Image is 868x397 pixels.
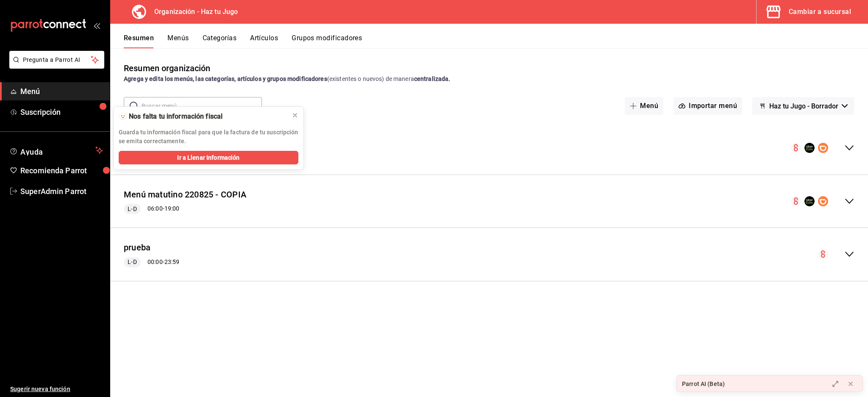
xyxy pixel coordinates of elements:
span: Menú [20,86,103,97]
a: Pregunta a Parrot AI [6,61,104,70]
span: L-D [124,258,140,267]
span: L-D [124,205,140,214]
span: SuperAdmin Parrot [20,186,103,197]
button: Importar menú [673,97,742,115]
div: collapse-menu-row [110,235,868,274]
div: 06:00 - 19:00 [124,204,246,214]
button: Ir a Llenar Información [119,151,298,164]
button: Menús [167,34,189,48]
span: Sugerir nueva función [10,385,103,394]
strong: centralizada. [414,75,451,82]
button: Grupos modificadores [292,34,362,48]
div: navigation tabs [124,34,868,48]
span: Ir a Llenar Información [177,153,239,162]
div: Parrot AI (Beta) [682,380,725,389]
button: Pregunta a Parrot AI [9,51,104,69]
h3: Organización - Haz tu Jugo [147,7,238,17]
button: Menú matutino 220825 - COPIA [124,189,246,201]
button: Artículos [250,34,278,48]
span: Suscripción [20,106,103,118]
button: Haz tu Jugo - Borrador [752,97,854,115]
span: Recomienda Parrot [20,165,103,176]
button: prueba [124,242,150,254]
div: collapse-menu-row [110,128,868,168]
input: Buscar menú [142,97,262,114]
div: Cambiar a sucursal [789,6,851,18]
button: Menú [625,97,663,115]
div: Resumen organización [124,62,211,75]
button: open_drawer_menu [93,22,100,29]
div: (existentes o nuevos) de manera [124,75,854,83]
div: 🫥 Nos falta tu información fiscal [119,112,285,121]
strong: Agrega y edita los menús, las categorías, artículos y grupos modificadores [124,75,327,82]
p: Guarda tu información fiscal para que la factura de tu suscripción se emita correctamente. [119,128,298,146]
span: Haz tu Jugo - Borrador [769,102,838,110]
div: collapse-menu-row [110,182,868,221]
button: Resumen [124,34,154,48]
button: Categorías [203,34,237,48]
span: Ayuda [20,145,92,155]
span: Pregunta a Parrot AI [23,56,91,64]
div: 00:00 - 23:59 [124,257,179,267]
